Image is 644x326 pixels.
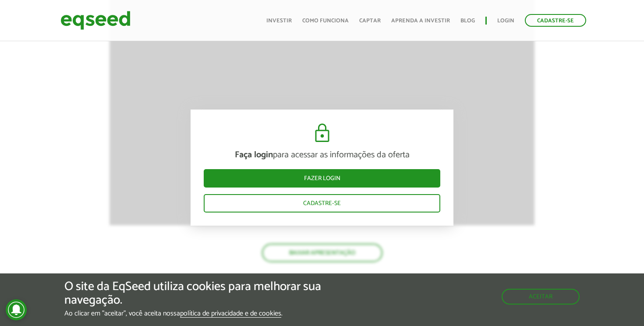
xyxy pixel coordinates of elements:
a: Login [497,18,514,24]
a: Fazer login [204,169,440,188]
h5: O site da EqSeed utiliza cookies para melhorar sua navegação. [64,280,374,307]
p: Ao clicar em "aceitar", você aceita nossa . [64,309,374,318]
img: EqSeed [60,9,131,32]
a: Captar [359,18,381,24]
img: cadeado.svg [311,123,333,144]
a: Blog [460,18,475,24]
strong: Faça login [235,148,273,162]
a: Investir [266,18,292,24]
button: Aceitar [502,289,580,305]
p: para acessar as informações da oferta [204,150,440,160]
a: política de privacidade e de cookies [180,310,281,318]
a: Cadastre-se [204,194,440,213]
a: Como funciona [302,18,349,24]
a: Aprenda a investir [391,18,450,24]
a: Cadastre-se [525,14,586,27]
